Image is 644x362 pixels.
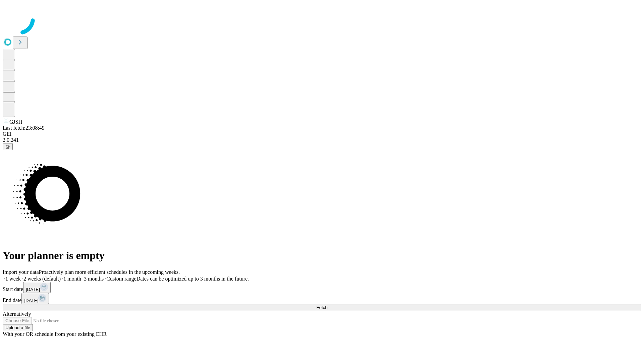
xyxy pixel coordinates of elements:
[106,276,136,282] span: Custom range
[3,131,641,137] div: GEI
[21,293,49,304] button: [DATE]
[9,119,22,125] span: GJSH
[3,311,31,317] span: Alternatively
[3,137,641,143] div: 2.0.241
[316,305,327,310] span: Fetch
[23,282,51,293] button: [DATE]
[39,269,180,275] span: Proactively plan more efficient schedules in the upcoming weeks.
[3,282,641,293] div: Start date
[3,249,641,262] h1: Your planner is empty
[5,144,10,149] span: @
[137,276,249,282] span: Dates can be optimized up to 3 months in the future.
[3,331,107,337] span: With your OR schedule from your existing EHR
[26,287,40,292] span: [DATE]
[3,143,13,150] button: @
[3,125,45,131] span: Last fetch: 23:08:49
[3,293,641,304] div: End date
[63,276,81,282] span: 1 month
[3,269,39,275] span: Import your data
[84,276,104,282] span: 3 months
[3,324,33,331] button: Upload a file
[3,304,641,311] button: Fetch
[24,298,38,303] span: [DATE]
[23,276,61,282] span: 2 weeks (default)
[5,276,21,282] span: 1 week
